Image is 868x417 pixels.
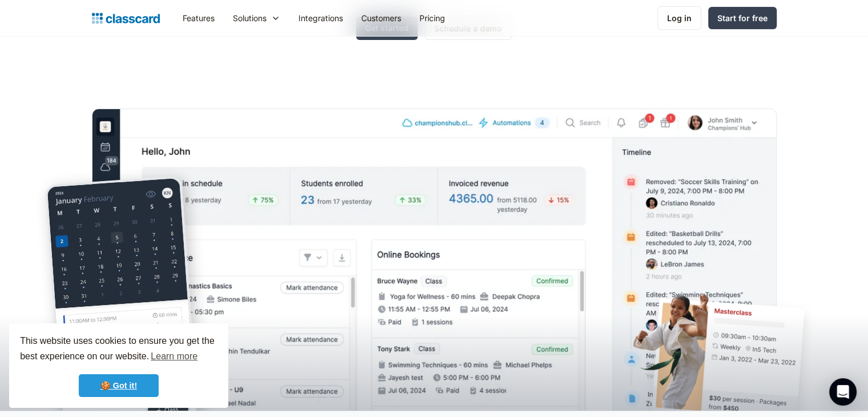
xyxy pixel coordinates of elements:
[410,5,454,31] a: Pricing
[717,12,768,24] div: Start for free
[79,374,159,397] a: dismiss cookie message
[657,6,701,30] a: Log in
[149,348,199,365] a: learn more about cookies
[224,5,289,31] div: Solutions
[9,323,228,408] div: cookieconsent
[20,334,217,365] span: This website uses cookies to ensure you get the best experience on our website.
[667,12,692,24] div: Log in
[233,12,267,24] div: Solutions
[708,7,777,29] a: Start for free
[92,10,160,26] a: Logo
[829,378,857,406] div: Open Intercom Messenger
[173,5,224,31] a: Features
[289,5,352,31] a: Integrations
[352,5,410,31] a: Customers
